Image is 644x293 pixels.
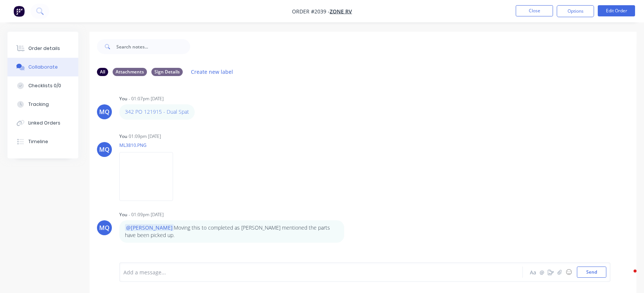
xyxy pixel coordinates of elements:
div: You [119,95,127,102]
div: You [119,211,127,218]
div: MQ [99,107,110,116]
div: - 01:09pm [DATE] [129,211,164,218]
div: - 01:07pm [DATE] [129,95,164,102]
button: Options [557,5,594,17]
button: Create new label [187,67,237,77]
div: All [97,68,108,76]
div: Tracking [28,101,49,108]
div: MQ [99,145,110,154]
button: Close [516,5,553,16]
div: 01:09pm [DATE] [129,133,161,140]
div: You [119,133,127,140]
input: Search notes... [116,39,190,54]
span: @[PERSON_NAME] [125,224,174,231]
button: Send [577,267,606,278]
button: Aa [528,268,537,277]
p: Moving this to completed as [PERSON_NAME] mentioned the parts have been picked up. [125,224,339,239]
div: Timeline [28,138,48,145]
p: ML3810.PNG [119,142,180,148]
div: Checklists 0/0 [28,82,61,89]
button: Checklists 0/0 [7,76,78,95]
span: Order #2039 - [292,8,330,15]
button: Collaborate [7,58,78,76]
div: Collaborate [28,64,58,70]
button: ☺ [564,268,573,277]
div: MQ [99,223,110,232]
div: Sign Details [151,68,183,76]
button: Timeline [7,132,78,151]
img: Factory [13,6,25,17]
button: Edit Order [598,5,635,16]
button: Tracking [7,95,78,114]
a: Zone RV [330,8,352,15]
button: @ [537,268,546,277]
button: Order details [7,39,78,58]
div: Linked Orders [28,120,60,126]
button: Linked Orders [7,114,78,132]
iframe: Intercom live chat [619,268,637,286]
div: Attachments [113,68,147,76]
a: 342 PO 121915 - Dual Spat [125,108,189,115]
div: Order details [28,45,60,52]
